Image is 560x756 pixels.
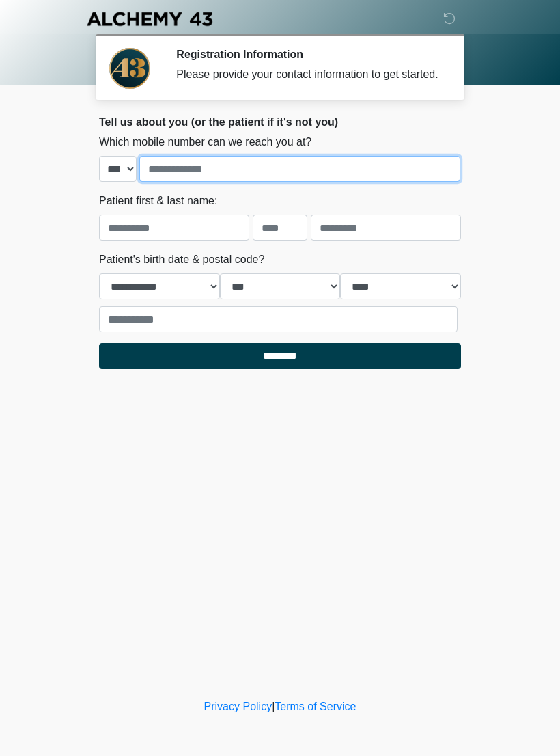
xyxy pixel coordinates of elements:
label: Patient's birth date & postal code? [99,252,264,268]
label: Patient first & last name: [99,193,217,209]
a: | [272,701,275,712]
img: Alchemy 43 Logo [85,10,214,27]
a: Privacy Policy [204,701,272,712]
h2: Registration Information [176,48,440,61]
h2: Tell us about you (or the patient if it's not you) [99,116,461,129]
img: Agent Avatar [109,48,150,89]
div: Please provide your contact information to get started. [176,66,440,83]
label: Which mobile number can we reach you at? [99,134,311,150]
a: Terms of Service [275,701,356,712]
